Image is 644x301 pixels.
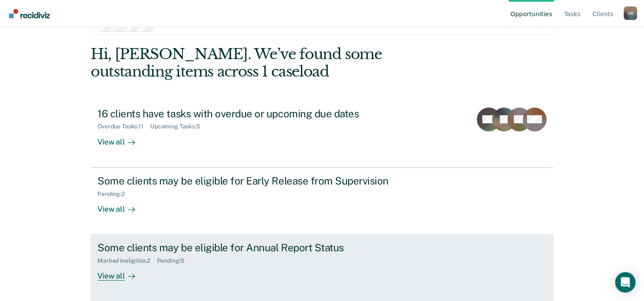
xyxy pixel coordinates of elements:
[97,175,396,187] div: Some clients may be eligible for Early Release from Supervision
[91,45,461,80] div: Hi, [PERSON_NAME]. We’ve found some outstanding items across 1 caseload
[97,257,157,264] div: Marked Ineligible : 2
[97,241,396,254] div: Some clients may be eligible for Annual Report Status
[97,190,132,198] div: Pending : 2
[97,123,150,130] div: Overdue Tasks : 11
[9,9,50,18] img: Recidiviz
[97,108,396,120] div: 16 clients have tasks with overdue or upcoming due dates
[97,197,145,214] div: View all
[615,272,635,292] div: Open Intercom Messenger
[91,101,553,168] a: 16 clients have tasks with overdue or upcoming due datesOverdue Tasks:11Upcoming Tasks:5View all
[150,123,207,130] div: Upcoming Tasks : 5
[624,6,637,20] button: Profile dropdown button
[97,264,145,281] div: View all
[91,168,553,235] a: Some clients may be eligible for Early Release from SupervisionPending:2View all
[624,6,637,20] div: S B
[157,257,192,264] div: Pending : 5
[97,130,145,147] div: View all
